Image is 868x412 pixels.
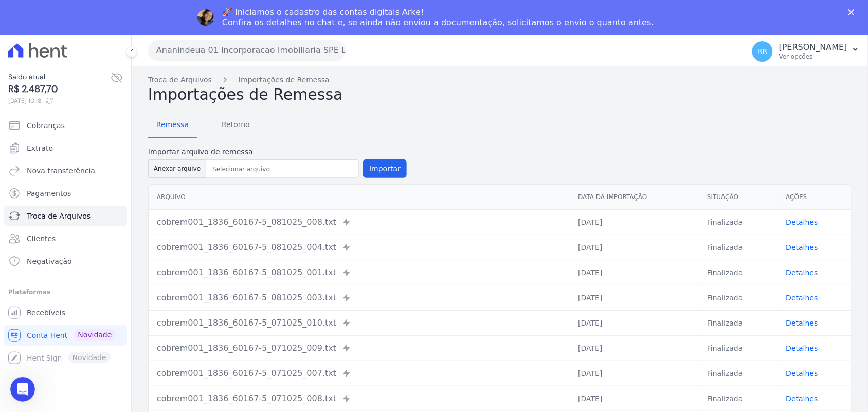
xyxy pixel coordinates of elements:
[27,330,67,341] span: Conta Hent
[4,302,127,323] a: Recebíveis
[27,120,65,131] span: Cobranças
[699,285,777,311] td: Finalizada
[27,308,65,318] span: Recebíveis
[4,325,127,346] a: Conta Hent Novidade
[239,75,330,85] a: Importações de Remessa
[786,395,818,403] a: Detalhes
[699,210,777,235] td: Finalizada
[786,294,818,302] a: Detalhes
[27,166,95,176] span: Nova transferência
[699,260,777,285] td: Finalizada
[27,188,71,199] span: Pagamentos
[157,342,562,354] div: cobrem001_1836_60167-5_071025_009.txt
[148,40,346,61] button: Ananindeua 01 Incorporacao Imobiliaria SPE LTDA
[197,9,214,26] img: Profile image for Adriane
[27,234,56,244] span: Clientes
[570,386,699,411] td: [DATE]
[570,336,699,361] td: [DATE]
[4,160,127,181] a: Nova transferência
[570,210,699,235] td: [DATE]
[4,228,127,249] a: Clientes
[570,361,699,386] td: [DATE]
[157,216,562,228] div: cobrem001_1836_60167-5_081025_008.txt
[149,185,570,210] th: Arquivo
[699,185,777,210] th: Situação
[744,37,868,66] button: RR [PERSON_NAME] Ver opções
[570,311,699,336] td: [DATE]
[786,268,818,277] a: Detalhes
[157,292,562,304] div: cobrem001_1836_60167-5_081025_003.txt
[757,48,767,55] span: RR
[779,42,847,52] p: [PERSON_NAME]
[157,266,562,279] div: cobrem001_1836_60167-5_081025_001.txt
[786,319,818,327] a: Detalhes
[570,285,699,311] td: [DATE]
[27,211,91,221] span: Troca de Arquivos
[363,159,407,178] button: Importar
[4,138,127,158] a: Extrato
[27,143,53,153] span: Extrato
[148,85,852,104] h2: Importações de Remessa
[699,311,777,336] td: Finalizada
[148,147,407,157] label: Importar arquivo de remessa
[778,185,851,210] th: Ações
[215,114,256,135] span: Retorno
[4,115,127,136] a: Cobranças
[8,96,111,105] span: [DATE] 10:18
[4,251,127,272] a: Negativação
[699,386,777,411] td: Finalizada
[786,218,818,226] a: Detalhes
[786,344,818,352] a: Detalhes
[74,329,116,341] span: Novidade
[8,82,111,96] span: R$ 2.487,70
[8,115,123,368] nav: Sidebar
[157,392,562,405] div: cobrem001_1836_60167-5_071025_008.txt
[157,367,562,380] div: cobrem001_1836_60167-5_071025_007.txt
[699,361,777,386] td: Finalizada
[10,377,35,402] iframe: Intercom live chat
[786,243,818,252] a: Detalhes
[27,256,72,266] span: Negativação
[148,112,197,139] a: Remessa
[570,235,699,260] td: [DATE]
[150,114,195,135] span: Remessa
[157,241,562,254] div: cobrem001_1836_60167-5_081025_004.txt
[148,75,212,85] a: Troca de Arquivos
[4,206,127,226] a: Troca de Arquivos
[570,185,699,210] th: Data da Importação
[699,235,777,260] td: Finalizada
[570,260,699,285] td: [DATE]
[148,159,206,178] button: Anexar arquivo
[213,112,258,139] a: Retorno
[222,7,654,28] div: 🚀 Iniciamos o cadastro das contas digitais Arke! Confira os detalhes no chat e, se ainda não envi...
[848,9,859,15] div: Fechar
[699,336,777,361] td: Finalizada
[8,286,123,298] div: Plataformas
[208,163,356,175] input: Selecionar arquivo
[8,71,111,82] span: Saldo atual
[786,369,818,378] a: Detalhes
[148,75,852,85] nav: Breadcrumb
[4,183,127,204] a: Pagamentos
[779,52,847,61] p: Ver opções
[157,317,562,329] div: cobrem001_1836_60167-5_071025_010.txt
